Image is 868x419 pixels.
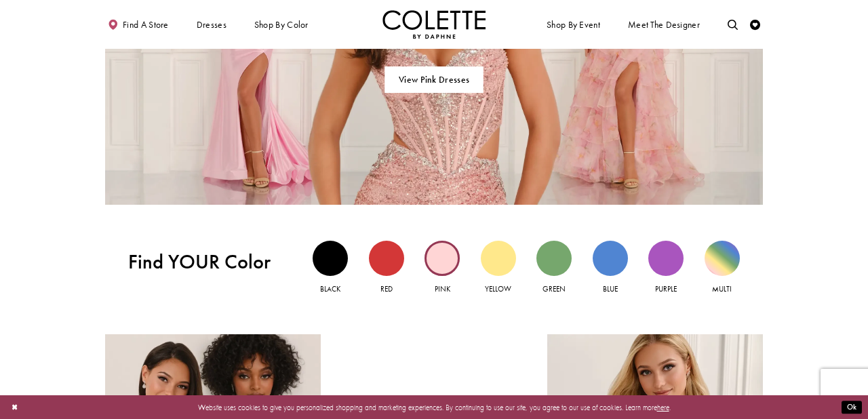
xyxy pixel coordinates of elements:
a: Blue view Blue [593,241,628,296]
span: Shop By Event [547,20,600,30]
div: Blue view [593,241,628,276]
p: Website uses cookies to give you personalized shopping and marketing experiences. By continuing t... [74,400,794,414]
a: here [657,402,669,412]
span: Shop by color [252,10,311,39]
div: Black view [313,241,348,276]
span: Find a store [123,20,169,30]
span: Yellow [485,284,511,294]
a: Multi view Multi [705,241,740,296]
span: Purple [655,284,677,294]
a: Green view Green [536,241,572,296]
span: Shop by color [254,20,309,30]
span: Dresses [194,10,229,39]
span: Red [380,284,393,294]
span: Multi [712,284,732,294]
a: Purple view Purple [648,241,684,296]
span: Shop By Event [544,10,602,39]
span: Green [542,284,566,294]
div: Pink view [425,241,460,276]
a: Toggle search [725,10,741,39]
a: Find a store [105,10,171,39]
span: Find YOUR Color [128,250,290,274]
a: View Pink Dresses [385,66,484,93]
a: Visit Home Page [382,10,486,39]
span: Meet the designer [628,20,700,30]
a: Check Wishlist [747,10,763,39]
span: Blue [603,284,618,294]
a: Pink view Pink [425,241,460,296]
span: Black [320,284,340,294]
div: Purple view [648,241,684,276]
a: Yellow view Yellow [481,241,516,296]
div: Yellow view [481,241,516,276]
a: Red view Red [369,241,404,296]
span: Dresses [197,20,226,30]
button: Close Dialog [6,398,23,416]
a: Black view Black [313,241,348,296]
span: Pink [435,284,450,294]
img: Colette by Daphne [382,10,486,39]
button: Submit Dialog [842,401,862,414]
div: Red view [369,241,404,276]
div: Green view [536,241,572,276]
div: Multi view [705,241,740,276]
a: Meet the designer [625,10,703,39]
